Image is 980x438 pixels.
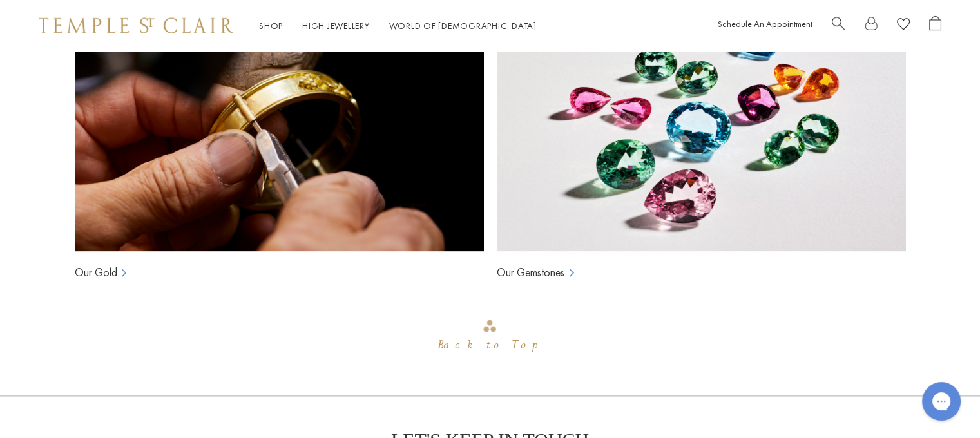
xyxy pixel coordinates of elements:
a: Our Gold [75,265,117,280]
a: World of [DEMOGRAPHIC_DATA]World of [DEMOGRAPHIC_DATA] [389,20,537,32]
div: Go to top [437,319,542,357]
img: Temple St. Clair [39,18,233,33]
a: ShopShop [259,20,283,32]
a: View Wishlist [897,16,910,36]
a: Schedule An Appointment [718,18,812,30]
a: Search [832,16,845,36]
nav: Main navigation [259,18,537,34]
a: Open Shopping Bag [929,16,941,36]
a: Our Gemstones [497,265,564,280]
iframe: Gorgias live chat messenger [916,377,967,425]
div: Back to Top [437,334,542,357]
a: High JewelleryHigh Jewellery [302,20,370,32]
